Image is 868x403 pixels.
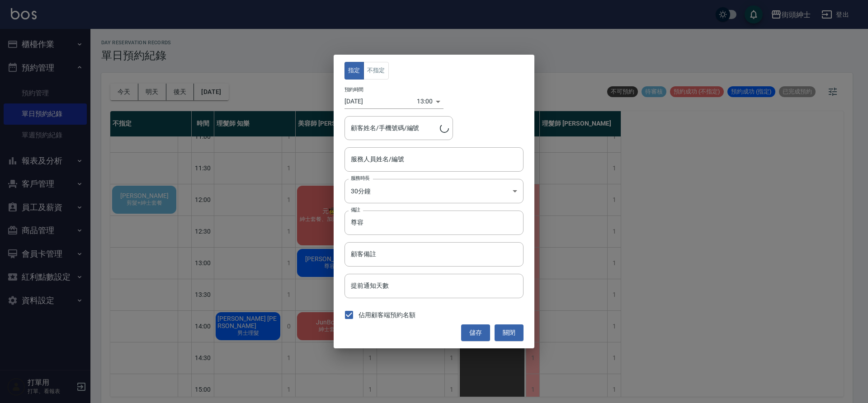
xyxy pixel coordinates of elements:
[344,62,364,80] button: 指定
[351,175,370,182] label: 服務時長
[461,324,490,341] button: 儲存
[344,179,524,203] div: 30分鐘
[417,94,433,109] div: 13:00
[344,86,363,93] label: 預約時間
[363,62,389,80] button: 不指定
[359,310,415,320] span: 佔用顧客端預約名額
[351,206,360,213] label: 備註
[344,94,417,109] input: Choose date, selected date is 2025-09-08
[495,324,524,341] button: 關閉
